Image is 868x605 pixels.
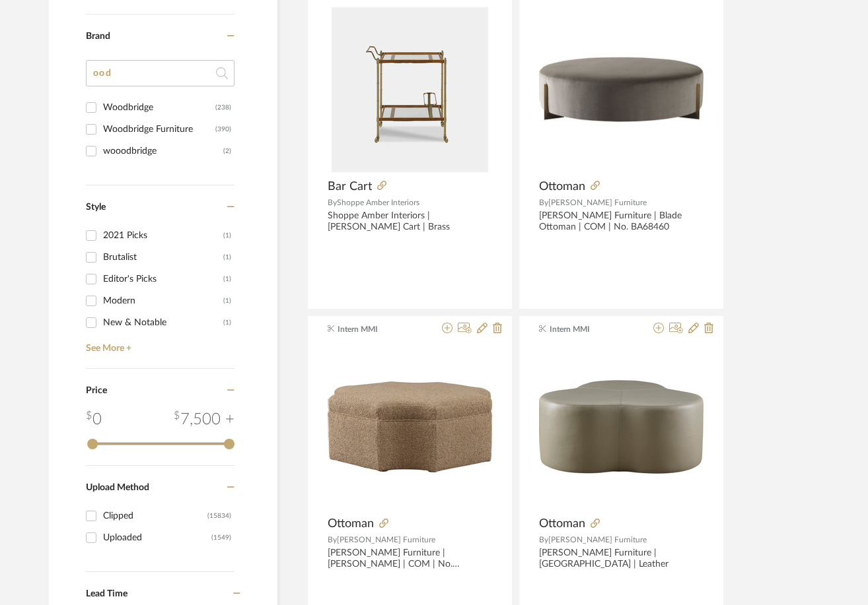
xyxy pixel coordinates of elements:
[539,536,548,544] span: By
[103,290,223,311] div: Modern
[223,290,231,311] div: (1)
[328,517,374,531] span: Ottoman
[103,312,223,333] div: New & Notable
[223,269,231,290] div: (1)
[207,505,231,526] div: (15834)
[550,323,633,335] span: Intern MMI
[103,527,211,548] div: Uploaded
[539,210,704,233] div: [PERSON_NAME] Furniture | Blade Ottoman | COM | No. BA68460
[332,7,488,172] img: Bar Cart
[86,60,235,86] input: Search Brands
[103,225,223,246] div: 2021 Picks
[223,247,231,268] div: (1)
[548,536,647,544] span: [PERSON_NAME] Furniture
[539,41,704,138] img: Ottoman
[223,312,231,333] div: (1)
[338,323,421,335] span: Intern MMI
[103,97,215,118] div: Woodbridge
[328,548,492,570] div: [PERSON_NAME] Furniture | [PERSON_NAME] | COM | No. BAA3515O
[328,536,337,544] span: By
[328,210,492,233] div: Shoppe Amber Interiors | [PERSON_NAME] Cart | Brass
[86,483,149,492] span: Upload Method
[548,199,647,207] span: [PERSON_NAME] Furniture
[103,269,223,290] div: Editor's Picks
[337,199,419,207] span: Shoppe Amber Interiors
[211,527,231,548] div: (1549)
[86,32,110,41] span: Brand
[86,203,106,212] span: Style
[83,333,235,354] a: See More +
[86,589,127,598] span: Lead Time
[328,199,337,207] span: By
[215,97,231,118] div: (238)
[328,179,372,194] span: Bar Cart
[539,517,585,531] span: Ottoman
[86,408,102,431] div: 0
[539,179,585,194] span: Ottoman
[103,119,215,140] div: Woodbridge Furniture
[103,141,223,162] div: wooodbridge
[328,378,492,475] img: Ottoman
[539,548,704,570] div: [PERSON_NAME] Furniture | [GEOGRAPHIC_DATA] | Leather
[539,378,704,475] img: Ottoman
[103,505,207,526] div: Clipped
[174,408,235,431] div: 7,500 +
[86,386,107,395] span: Price
[223,141,231,162] div: (2)
[223,225,231,246] div: (1)
[215,119,231,140] div: (390)
[337,536,435,544] span: [PERSON_NAME] Furniture
[103,247,223,268] div: Brutalist
[539,199,548,207] span: By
